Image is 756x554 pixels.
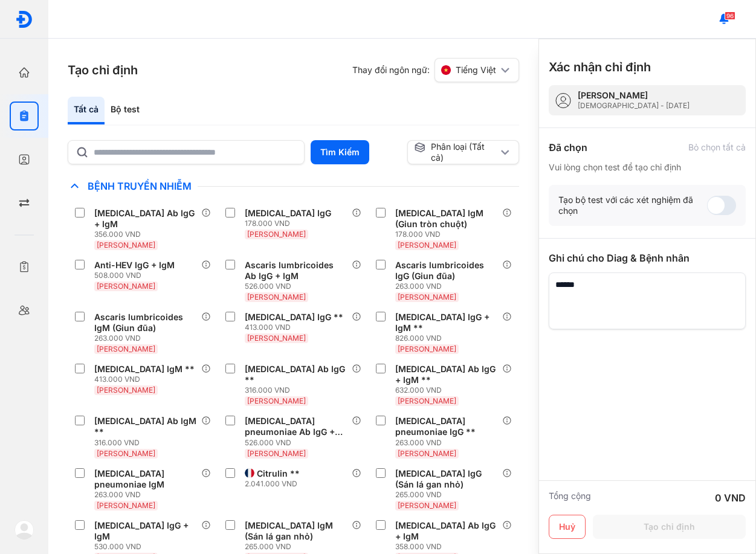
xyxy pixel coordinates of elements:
div: 826.000 VND [395,333,502,343]
span: Bệnh Truyền Nhiễm [82,180,198,192]
span: [PERSON_NAME] [247,333,306,343]
div: 356.000 VND [94,230,201,239]
div: Ascaris lumbricoides Ab IgG + IgM [245,260,347,282]
span: [PERSON_NAME] [398,240,456,250]
div: Bộ test [105,97,146,124]
span: [PERSON_NAME] [398,396,456,405]
div: [DEMOGRAPHIC_DATA] - [DATE] [578,101,690,111]
div: [MEDICAL_DATA] IgG [245,208,331,219]
div: Bỏ chọn tất cả [688,142,746,153]
div: 2.041.000 VND [245,479,305,489]
span: [PERSON_NAME] [97,282,155,291]
div: [MEDICAL_DATA] Ab IgG + IgM [395,520,497,542]
div: Ghi chú cho Diag & Bệnh nhân [549,251,746,265]
div: Vui lòng chọn test để tạo chỉ định [549,162,746,173]
div: 413.000 VND [245,323,348,332]
div: 263.000 VND [395,438,502,448]
div: Đã chọn [549,140,587,155]
span: [PERSON_NAME] [97,385,155,395]
div: [MEDICAL_DATA] IgG ** [245,312,343,323]
span: [PERSON_NAME] [398,292,456,301]
div: 358.000 VND [395,542,502,552]
div: 632.000 VND [395,385,502,395]
div: [MEDICAL_DATA] Ab IgG + IgM ** [395,364,497,385]
div: Ascaris lumbricoides IgM (Giun đũa) [94,312,196,333]
div: Tổng cộng [549,491,591,505]
div: [MEDICAL_DATA] Ab IgM ** [94,416,196,437]
div: [MEDICAL_DATA] Ab IgG + IgM [94,208,196,230]
div: [MEDICAL_DATA] IgG + IgM [94,520,196,542]
span: [PERSON_NAME] [97,501,155,510]
div: 316.000 VND [94,438,201,448]
div: 178.000 VND [245,219,336,228]
div: 263.000 VND [395,282,502,291]
div: 265.000 VND [245,542,352,552]
div: 526.000 VND [245,438,352,448]
span: [PERSON_NAME] [247,449,306,458]
span: [PERSON_NAME] [398,449,456,458]
button: Tạo chỉ định [593,515,746,539]
div: 263.000 VND [94,490,201,500]
div: 178.000 VND [395,230,502,239]
div: Ascaris lumbricoides IgG (Giun đũa) [395,260,497,282]
span: [PERSON_NAME] [97,449,155,458]
div: Tất cả [68,97,105,124]
div: [MEDICAL_DATA] IgM (Giun tròn chuột) [395,208,497,230]
span: [PERSON_NAME] [97,240,155,250]
div: 263.000 VND [94,333,201,343]
span: [PERSON_NAME] [97,344,155,353]
span: 96 [725,11,735,20]
div: Citrulin ** [257,468,300,479]
div: 530.000 VND [94,542,201,552]
div: [MEDICAL_DATA] IgG (Sán lá gan nhỏ) [395,468,497,490]
span: [PERSON_NAME] [247,396,306,405]
div: [PERSON_NAME] [578,90,690,101]
button: Tìm Kiếm [311,140,369,164]
div: Anti-HEV IgG + IgM [94,260,175,271]
span: [PERSON_NAME] [398,501,456,510]
span: [PERSON_NAME] [247,292,306,301]
button: Huỷ [549,515,586,539]
div: 265.000 VND [395,490,502,500]
div: [MEDICAL_DATA] pneumoniae Ab IgG + IgM ** [245,416,347,437]
div: 413.000 VND [94,375,199,384]
div: 0 VND [715,491,746,505]
img: logo [15,10,33,28]
span: [PERSON_NAME] [398,344,456,353]
div: [MEDICAL_DATA] IgM (Sán lá gan nhỏ) [245,520,347,542]
div: [MEDICAL_DATA] Ab IgG ** [245,364,347,385]
div: Tạo bộ test với các xét nghiệm đã chọn [558,195,707,216]
span: Tiếng Việt [456,65,496,76]
h3: Xác nhận chỉ định [549,59,651,76]
div: 508.000 VND [94,271,179,280]
div: Phân loại (Tất cả) [414,141,498,163]
div: [MEDICAL_DATA] IgM ** [94,364,195,375]
div: [MEDICAL_DATA] pneumoniae IgG ** [395,416,497,437]
div: Thay đổi ngôn ngữ: [352,58,519,82]
span: [PERSON_NAME] [247,230,306,239]
div: [MEDICAL_DATA] IgG + IgM ** [395,312,497,333]
div: 526.000 VND [245,282,352,291]
img: logo [15,520,34,540]
div: [MEDICAL_DATA] pneumoniae IgM [94,468,196,490]
h3: Tạo chỉ định [68,62,138,79]
div: 316.000 VND [245,385,352,395]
